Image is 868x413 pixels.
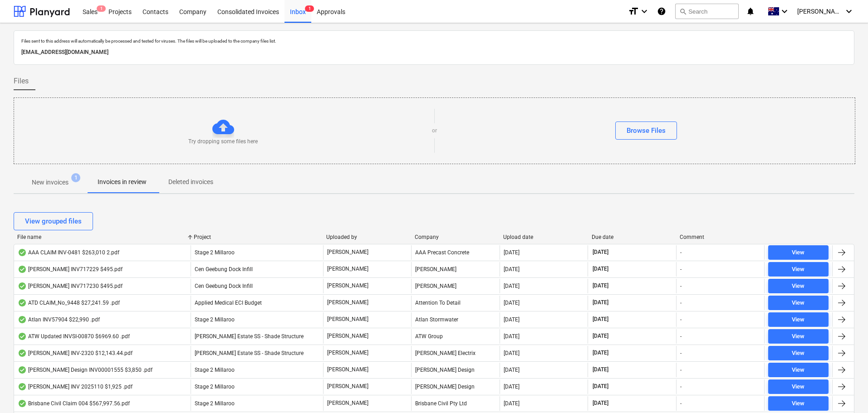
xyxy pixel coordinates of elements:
span: [DATE] [592,349,609,357]
div: [DATE] [504,384,520,390]
div: - [680,300,682,306]
div: OCR finished [18,282,27,290]
button: View grouped files [14,212,93,230]
div: - [680,316,682,323]
p: or [432,127,437,135]
button: View [768,296,829,310]
div: - [680,367,682,373]
p: [PERSON_NAME] [327,332,368,340]
div: - [680,400,682,407]
span: [DATE] [592,332,609,340]
div: Upload date [503,234,584,240]
div: - [680,266,682,272]
div: View [792,281,804,292]
div: ATD CLAIM_No_9448 $27,241.59 .pdf [18,299,120,306]
div: OCR finished [18,299,27,306]
div: Try dropping some files hereorBrowse Files [14,97,855,164]
button: View [768,346,829,360]
span: [DATE] [592,316,609,323]
div: ATW Group [411,329,499,344]
p: [PERSON_NAME] [327,248,368,256]
div: - [680,384,682,390]
span: Stage 2 Millaroo [195,316,235,323]
div: [PERSON_NAME] INV-2320 $12,143.44.pdf [18,350,132,357]
div: Uploaded by [326,234,407,240]
div: Atlan INV57904 $22,990 .pdf [18,316,100,323]
span: Cen Geebung Dock Infill [195,266,253,272]
div: [PERSON_NAME] INV717230 $495.pdf [18,282,123,290]
div: [DATE] [504,350,520,356]
span: [DATE] [592,399,609,407]
div: - [680,333,682,340]
button: View [768,396,829,411]
p: [PERSON_NAME] [327,399,368,407]
span: [DATE] [592,383,609,390]
div: Brisbane Civil Claim 004 $567,997.56.pdf [18,400,130,407]
div: OCR finished [18,400,27,407]
span: [DATE] [592,366,609,374]
span: search [679,8,687,15]
div: [DATE] [504,316,520,323]
i: keyboard_arrow_down [843,6,854,17]
i: format_size [628,6,639,17]
div: ATW Updated INVSI-00870 $6969.60 .pdf [18,333,130,340]
span: [PERSON_NAME] [797,8,843,15]
div: [DATE] [504,266,520,272]
div: AAA CLAIM INV-0481 $263,010 2.pdf [18,249,119,256]
div: AAA Precast Concrete [411,245,499,260]
p: [PERSON_NAME] [327,383,368,390]
span: Cen Geebung Dock Infill [195,283,253,289]
div: File name [17,234,186,240]
div: View [792,248,804,258]
div: [PERSON_NAME] Design INV00001555 $3,850 .pdf [18,366,152,374]
div: View [792,264,804,275]
span: [DATE] [592,265,609,273]
div: OCR finished [18,316,27,323]
div: View [792,398,804,409]
div: OCR finished [18,383,27,390]
div: [PERSON_NAME] [411,262,499,277]
div: [PERSON_NAME] Design [411,379,499,394]
button: Search [675,4,739,19]
span: Stage 2 Millaroo [195,367,235,373]
span: [DATE] [592,299,609,306]
div: - [680,350,682,356]
span: Stage 2 Millaroo [195,249,235,256]
div: Atlan Stormwater [411,312,499,327]
button: View [768,363,829,377]
p: [PERSON_NAME] [327,349,368,357]
div: [DATE] [504,367,520,373]
div: Browse Files [627,125,666,136]
button: View [768,279,829,293]
p: [EMAIL_ADDRESS][DOMAIN_NAME] [21,48,847,57]
div: [PERSON_NAME] Design [411,363,499,377]
div: - [680,249,682,256]
span: Stage 2 Millaroo [195,384,235,390]
div: [DATE] [504,333,520,340]
div: Company [415,234,496,240]
span: Applied Medical ECI Budget [195,300,262,306]
div: [DATE] [504,400,520,407]
i: Knowledge base [657,6,666,17]
p: Deleted invoices [168,177,213,187]
i: notifications [746,6,755,17]
p: Invoices in review [98,177,147,187]
div: View grouped files [25,215,82,227]
span: 1 [71,173,80,182]
div: Brisbane Civil Pty Ltd [411,396,499,411]
div: View [792,365,804,375]
div: Due date [592,234,673,240]
p: [PERSON_NAME] [327,316,368,323]
p: New invoices [32,178,69,187]
div: View [792,382,804,392]
i: keyboard_arrow_down [779,6,790,17]
div: [DATE] [504,249,520,256]
button: View [768,312,829,327]
button: Browse Files [615,121,677,140]
div: [PERSON_NAME] INV717229 $495.pdf [18,266,123,273]
span: Patrick Estate SS - Shade Structure [195,350,304,356]
div: View [792,348,804,359]
div: View [792,298,804,308]
span: [DATE] [592,248,609,256]
div: [DATE] [504,300,520,306]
